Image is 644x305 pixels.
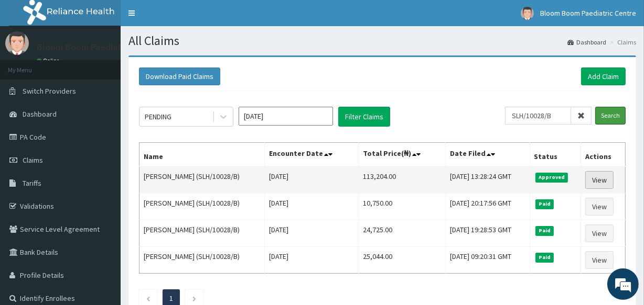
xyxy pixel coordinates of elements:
input: Search [595,107,626,125]
a: View [585,198,614,216]
td: [DATE] [265,194,359,220]
span: Paid [535,226,554,235]
a: Online [37,57,62,64]
td: 113,204.00 [359,166,446,194]
span: Approved [535,173,568,182]
h1: All Claims [128,34,636,48]
a: Dashboard [567,38,606,47]
td: 10,750.00 [359,194,446,220]
img: User Image [5,31,29,55]
td: [DATE] 20:17:56 GMT [446,194,530,220]
th: Status [530,143,581,167]
div: Chat with us now [55,59,176,72]
a: View [585,251,614,269]
button: Filter Claims [338,107,390,127]
span: Claims [23,155,43,165]
textarea: Type your message and hit 'Enter' [5,198,200,235]
div: PENDING [145,111,171,122]
td: [PERSON_NAME] (SLH/10028/B) [139,166,265,194]
a: Page 1 is your current page [169,293,173,303]
td: [PERSON_NAME] (SLH/10028/B) [139,220,265,247]
a: Previous page [146,293,151,303]
div: Minimize live chat window [172,5,197,30]
img: d_794563401_company_1708531726252_794563401 [19,52,42,78]
td: [PERSON_NAME] (SLH/10028/B) [139,247,265,274]
img: User Image [521,7,534,20]
td: 25,044.00 [359,247,446,274]
span: Tariffs [23,178,41,188]
input: Select Month and Year [239,107,333,126]
td: [DATE] [265,166,359,194]
th: Total Price(₦) [359,143,446,167]
a: Add Claim [581,67,626,85]
a: View [585,224,614,242]
td: [DATE] [265,247,359,274]
td: 24,725.00 [359,220,446,247]
p: Bloom Boom Paediatric Centre [37,42,162,52]
span: Paid [535,253,554,262]
td: [DATE] [265,220,359,247]
input: Search by HMO ID [505,107,571,125]
span: Paid [535,199,554,209]
th: Encounter Date [265,143,359,167]
span: We're online! [61,88,145,194]
td: [PERSON_NAME] (SLH/10028/B) [139,194,265,220]
a: Next page [192,293,197,303]
span: Dashboard [23,109,57,119]
td: [DATE] 13:28:24 GMT [446,166,530,194]
span: Switch Providers [23,86,76,96]
a: View [585,171,614,189]
span: Bloom Boom Paediatric Centre [540,8,636,18]
li: Claims [607,38,636,47]
th: Actions [581,143,626,167]
th: Date Filed [446,143,530,167]
td: [DATE] 09:20:31 GMT [446,247,530,274]
th: Name [139,143,265,167]
td: [DATE] 19:28:53 GMT [446,220,530,247]
button: Download Paid Claims [139,67,220,85]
